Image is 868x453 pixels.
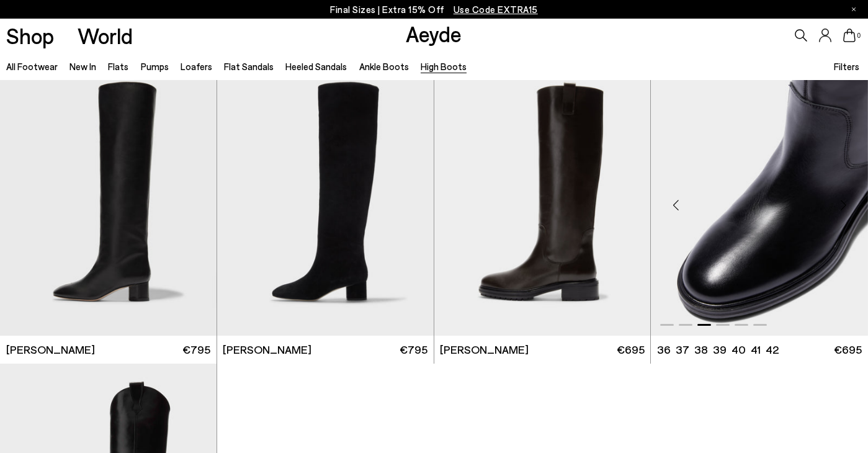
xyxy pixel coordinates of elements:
[224,61,274,72] a: Flat Sandals
[6,25,54,47] a: Shop
[285,61,347,72] a: Heeled Sandals
[108,61,128,72] a: Flats
[406,20,462,47] a: Aeyde
[657,342,671,357] li: 36
[434,64,651,336] a: Next slide Previous slide
[751,342,761,357] li: 41
[217,64,434,336] div: 1 / 6
[6,342,95,357] span: [PERSON_NAME]
[434,64,651,336] div: 1 / 6
[330,2,538,17] p: Final Sizes | Extra 15% Off
[617,342,645,357] span: €695
[834,342,862,357] span: €695
[657,186,694,223] div: Previous slide
[434,336,651,364] a: [PERSON_NAME] €695
[732,342,746,357] li: 40
[834,61,859,72] span: Filters
[217,64,434,336] img: Willa Suede Over-Knee Boots
[217,336,434,364] a: [PERSON_NAME] €795
[400,342,427,357] span: €795
[78,25,133,47] a: World
[657,342,775,357] ul: variant
[651,336,868,364] a: 36 37 38 39 40 41 42 €695
[454,4,538,15] span: Navigate to /collections/ss25-final-sizes
[223,342,311,357] span: [PERSON_NAME]
[421,61,467,72] a: High Boots
[843,29,856,42] a: 0
[713,342,727,357] li: 39
[217,64,434,336] a: Next slide Previous slide
[359,61,409,72] a: Ankle Boots
[182,342,210,357] span: €795
[856,32,862,39] span: 0
[676,342,689,357] li: 37
[766,342,779,357] li: 42
[181,61,212,72] a: Loafers
[141,61,169,72] a: Pumps
[825,186,862,223] div: Next slide
[694,342,708,357] li: 38
[6,61,58,72] a: All Footwear
[651,64,868,336] div: 3 / 6
[651,64,868,336] a: Next slide Previous slide
[440,342,529,357] span: [PERSON_NAME]
[69,61,96,72] a: New In
[434,64,651,336] img: Henry Knee-High Boots
[651,64,868,336] img: Henry Knee-High Boots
